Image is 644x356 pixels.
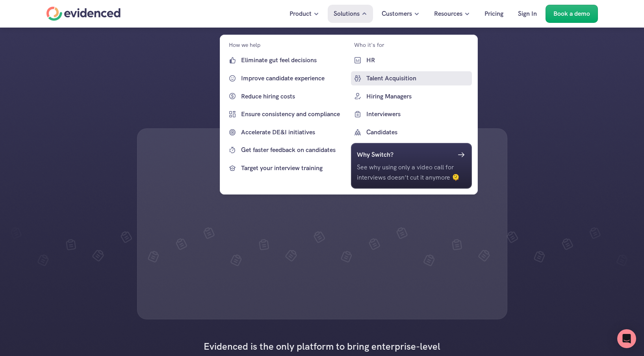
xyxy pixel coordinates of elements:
p: Target your interview training [241,163,345,173]
p: Eliminate gut feel decisions [241,55,345,65]
p: Book a demo [553,9,590,19]
img: LOGO.svg [3,17,9,23]
p: Who it's for [354,41,384,49]
p: Accelerate DE&I initiatives [241,127,345,137]
a: Ensure consistency and compliance [226,107,347,121]
a: Get faster feedback on candidates [226,143,347,157]
a: Target your interview training [226,161,347,175]
p: Reduce hiring costs [241,91,345,101]
a: Pricing [479,5,509,23]
p: Get faster feedback on candidates [241,145,345,155]
a: Candidates [351,125,472,139]
a: Hiring Managers [351,89,472,103]
p: See why using only a video call for interviews doesn’t cut it anymore 🫠 [357,162,466,182]
img: XCircle-gray.svg [3,3,9,9]
a: Sign In [512,5,543,23]
p: Ensure consistency and compliance [241,109,345,119]
p: Pricing [484,9,503,19]
a: Why Switch?See why using only a video call for interviews doesn’t cut it anymore 🫠 [351,143,472,188]
a: Eliminate gut feel decisions [226,53,347,67]
p: Resources [434,9,462,19]
p: Product [290,9,312,19]
p: Improve candidate experience [241,73,345,83]
h6: Why Switch? [357,150,393,160]
p: Interviewers [366,109,470,119]
a: Interviewers [351,107,472,121]
a: Accelerate DE&I initiatives [226,125,347,139]
a: Improve candidate experience [226,71,347,85]
p: Solutions [334,9,360,19]
h1: Run interviews you can rely on. [210,35,434,101]
a: Reduce hiring costs [226,89,347,103]
a: Talent Acquisition [351,71,472,85]
a: HR [351,53,472,67]
a: Book a demo [546,5,598,23]
div: Open Intercom Messenger [617,329,636,348]
p: Talent Acquisition [366,73,470,83]
p: Hiring Managers [366,91,470,101]
p: Customers [382,9,412,19]
p: How we help [229,41,260,49]
p: Candidates [366,127,470,137]
p: HR [366,55,470,65]
a: Home [46,7,121,21]
p: Sign In [518,9,537,19]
